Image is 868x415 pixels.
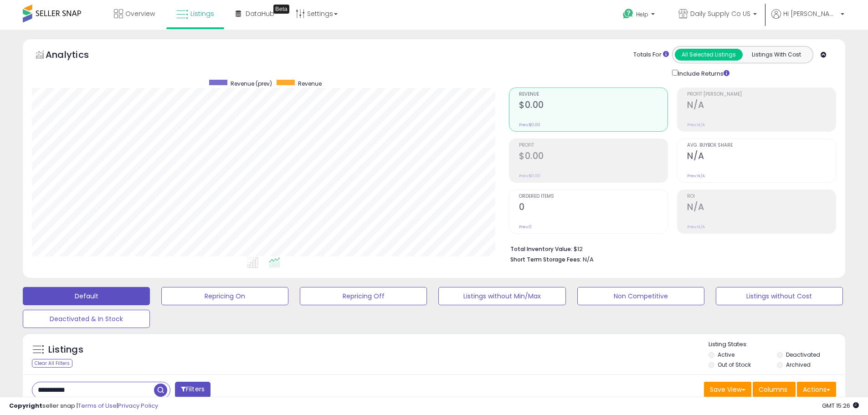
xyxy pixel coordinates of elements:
[231,80,272,87] span: Revenue (prev)
[771,9,844,30] a: Hi [PERSON_NAME]
[718,361,751,369] label: Out of Stock
[519,194,668,199] span: Ordered Items
[687,143,836,148] span: Avg. Buybox Share
[519,122,540,128] small: Prev: $0.00
[783,9,838,18] span: Hi [PERSON_NAME]
[633,51,669,59] div: Totals For
[687,122,705,128] small: Prev: N/A
[48,343,83,356] h5: Listings
[519,202,668,214] h2: 0
[704,382,751,397] button: Save View
[786,361,811,369] label: Archived
[687,151,836,163] h2: N/A
[665,68,740,78] div: Include Returns
[577,287,704,305] button: Non Competitive
[300,287,427,305] button: Repricing Off
[519,173,540,179] small: Prev: $0.00
[161,287,288,305] button: Repricing On
[23,287,150,305] button: Default
[690,9,750,18] span: Daily Supply Co US
[687,194,836,199] span: ROI
[742,49,810,61] button: Listings With Cost
[190,9,214,18] span: Listings
[822,401,859,410] span: 2025-08-13 15:26 GMT
[519,151,668,163] h2: $0.00
[298,80,322,87] span: Revenue
[510,243,829,254] li: $12
[687,224,705,230] small: Prev: N/A
[759,385,787,394] span: Columns
[616,1,664,30] a: Help
[786,351,820,359] label: Deactivated
[23,310,150,328] button: Deactivated & In Stock
[687,100,836,112] h2: N/A
[622,8,634,20] i: Get Help
[687,173,705,179] small: Prev: N/A
[675,49,743,61] button: All Selected Listings
[636,10,648,18] span: Help
[46,48,107,63] h5: Analytics
[438,287,565,305] button: Listings without Min/Max
[709,340,845,349] p: Listing States:
[753,382,796,397] button: Columns
[175,382,211,398] button: Filters
[125,9,155,18] span: Overview
[687,202,836,214] h2: N/A
[687,92,836,97] span: Profit [PERSON_NAME]
[519,100,668,112] h2: $0.00
[78,401,117,410] a: Terms of Use
[519,92,668,97] span: Revenue
[583,255,594,264] span: N/A
[32,359,72,368] div: Clear All Filters
[519,224,532,230] small: Prev: 0
[246,9,274,18] span: DataHub
[9,401,42,410] strong: Copyright
[519,143,668,148] span: Profit
[716,287,843,305] button: Listings without Cost
[510,245,572,253] b: Total Inventory Value:
[9,402,158,410] div: seller snap | |
[797,382,836,397] button: Actions
[718,351,734,359] label: Active
[273,5,289,14] div: Tooltip anchor
[118,401,158,410] a: Privacy Policy
[510,256,581,263] b: Short Term Storage Fees:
